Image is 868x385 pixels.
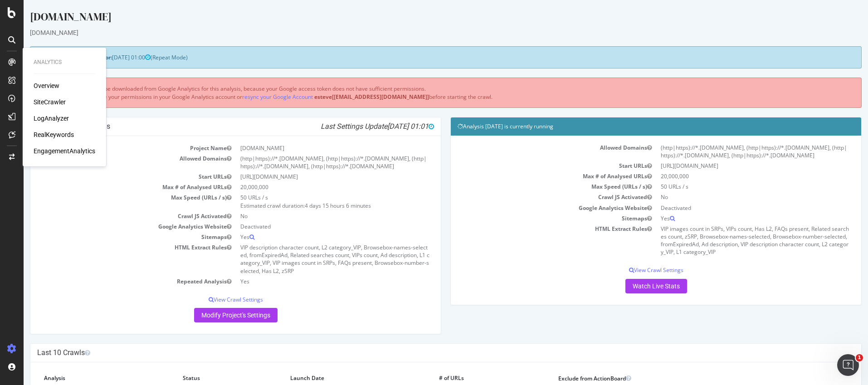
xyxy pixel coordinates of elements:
div: [DOMAIN_NAME] [6,28,838,37]
td: [URL][DOMAIN_NAME] [633,161,831,171]
td: Max # of Analysed URLs [14,182,212,192]
td: No [212,211,411,221]
td: VIP description character count, L2 category_VIP, Browsebox-names-selected, fromExpiredAd, Relate... [212,242,411,276]
span: [DATE] 01:01 [364,122,410,131]
td: Deactivated [633,203,831,213]
strong: Next Launch Scheduled for: [14,54,88,61]
td: [URL][DOMAIN_NAME] [212,171,411,182]
td: Yes [633,213,831,224]
h4: Analysis [DATE] is currently running [434,122,831,131]
td: Max Speed (URLs / s) [434,181,633,192]
a: SiteCrawler [34,97,66,107]
td: No [633,192,831,202]
td: Google Analytics Website [434,203,633,213]
td: Project Name [14,143,212,153]
td: Repeated Analysis [14,276,212,287]
td: Max Speed (URLs / s) [14,192,212,210]
span: [DATE] 01:00 [88,54,127,61]
td: Start URLs [434,161,633,171]
a: Overview [34,81,59,90]
b: esteve[[EMAIL_ADDRESS][DOMAIN_NAME]] [291,93,405,101]
td: VIP images count in SRPs, VIPs count, Has L2, FAQs present, Related searches count, zSRP, Browseb... [633,224,831,258]
div: Visit information will not be downloaded from Google Analytics for this analysis, because your Go... [6,78,838,107]
td: (http|https)://*.[DOMAIN_NAME], (http|https)://*.[DOMAIN_NAME], (http|https)://*.[DOMAIN_NAME], (... [633,142,831,161]
td: 50 URLs / s Estimated crawl duration: [212,192,411,210]
div: [DOMAIN_NAME] [6,9,838,28]
span: 1 [856,354,863,361]
span: 4 days 15 hours 6 minutes [281,202,347,210]
td: Crawl JS Activated [14,211,212,221]
i: Last Settings Update [297,122,410,131]
td: Google Analytics Website [14,221,212,232]
a: Modify Project's Settings [171,308,254,322]
div: (Repeat Mode) [6,46,838,68]
td: HTML Extract Rules [434,224,633,258]
td: [DOMAIN_NAME] [212,143,411,153]
td: HTML Extract Rules [14,242,212,276]
td: Yes [212,232,411,242]
p: View Crawl Settings [14,296,410,303]
td: Crawl JS Activated [434,192,633,202]
a: LogAnalyzer [34,114,69,123]
a: EngagementAnalytics [34,146,95,156]
h4: Project Global Settings [14,122,410,131]
p: View Crawl Settings [434,266,831,274]
td: Start URLs [14,171,212,182]
div: Analytics [34,58,95,66]
a: Watch Live Stats [602,279,663,293]
a: RealKeywords [34,130,74,139]
a: resync your Google Account [219,93,289,101]
td: Max # of Analysed URLs [434,171,633,181]
td: Sitemaps [434,213,633,224]
td: 20,000,000 [212,182,411,192]
h4: Last 10 Crawls [14,348,831,357]
iframe: Intercom live chat [837,354,859,376]
td: 20,000,000 [633,171,831,181]
td: Deactivated [212,221,411,232]
td: 50 URLs / s [633,181,831,192]
td: (http|https)://*.[DOMAIN_NAME], (http|https)://*.[DOMAIN_NAME], (http|https)://*.[DOMAIN_NAME], (... [212,153,411,171]
td: Yes [212,276,411,287]
td: Allowed Domains [434,142,633,161]
td: Sitemaps [14,232,212,242]
td: Allowed Domains [14,153,212,171]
